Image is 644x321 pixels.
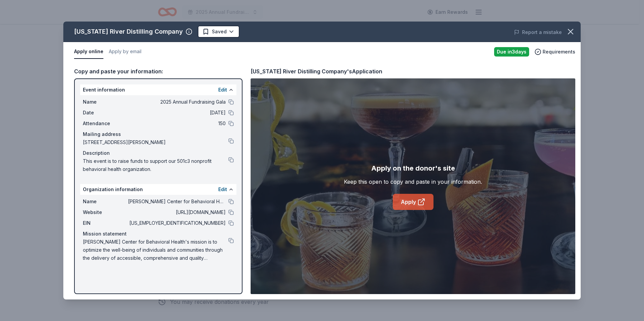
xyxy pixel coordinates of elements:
[83,198,128,206] span: Name
[83,208,128,216] span: Website
[535,48,575,56] button: Requirements
[128,98,226,106] span: 2025 Annual Fundraising Gala
[128,109,226,117] span: [DATE]
[198,26,239,38] button: Saved
[74,26,183,37] div: [US_STATE] River Distilling Company
[344,178,482,186] div: Keep this open to copy and paste in your information.
[251,67,382,76] div: [US_STATE] River Distilling Company's Application
[128,219,226,227] span: [US_EMPLOYER_IDENTIFICATION_NUMBER]
[83,98,128,106] span: Name
[128,208,226,216] span: [URL][DOMAIN_NAME]
[212,28,227,36] span: Saved
[80,84,236,95] div: Event information
[218,185,227,193] button: Edit
[109,45,141,59] button: Apply by email
[218,86,227,94] button: Edit
[83,149,234,157] div: Description
[83,230,234,238] div: Mission statement
[83,119,128,128] span: Attendance
[494,47,529,57] div: Due in 3 days
[83,138,228,146] span: [STREET_ADDRESS][PERSON_NAME]
[514,28,562,36] button: Report a mistake
[74,67,243,76] div: Copy and paste your information:
[83,157,228,173] span: This event is to raise funds to support our 501c3 nonprofit behavioral health organization.
[543,48,575,56] span: Requirements
[83,130,234,138] div: Mailing address
[83,238,228,262] span: [PERSON_NAME] Center for Behavioral Health's mission is to optimize the well-being of individuals...
[393,194,433,210] a: Apply
[128,198,226,206] span: [PERSON_NAME] Center for Behavioral Health
[74,45,103,59] button: Apply online
[83,219,128,227] span: EIN
[371,163,455,174] div: Apply on the donor's site
[80,184,236,195] div: Organization information
[128,119,226,128] span: 150
[83,109,128,117] span: Date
